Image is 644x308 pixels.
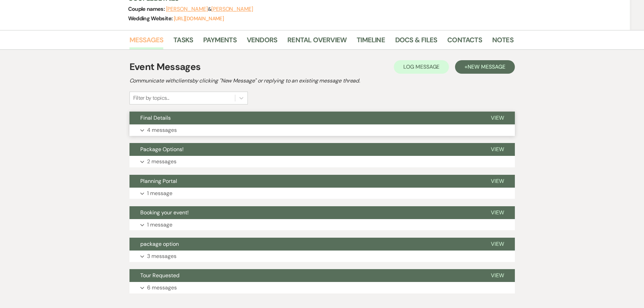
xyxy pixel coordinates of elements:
button: Tour Requested [129,269,480,282]
p: 1 message [147,220,172,229]
p: 3 messages [147,252,176,261]
span: & [166,6,253,13]
p: 1 message [147,189,172,198]
button: View [480,206,515,219]
p: 4 messages [147,126,177,135]
a: Messages [129,34,164,49]
a: Vendors [247,34,277,49]
button: View [480,175,515,188]
span: View [491,240,504,247]
button: [PERSON_NAME] [166,6,208,12]
button: View [480,269,515,282]
span: Final Details [140,114,171,121]
a: Notes [492,34,514,49]
button: 3 messages [129,251,515,262]
span: Booking your event! [140,209,189,216]
button: package option [129,238,480,251]
span: View [491,114,504,121]
span: View [491,146,504,153]
button: View [480,112,515,124]
button: [PERSON_NAME] [211,6,253,12]
span: package option [140,240,179,247]
span: Log Message [403,63,439,70]
span: View [491,209,504,216]
a: Contacts [447,34,482,49]
span: Wedding Website: [128,15,174,22]
a: Payments [203,34,237,49]
button: 6 messages [129,282,515,293]
span: Tour Requested [140,272,180,279]
button: 4 messages [129,124,515,136]
button: Log Message [394,60,449,74]
a: Timeline [357,34,385,49]
button: Final Details [129,112,480,124]
span: Package Options! [140,146,184,153]
button: 1 message [129,219,515,231]
button: View [480,143,515,156]
h2: Communicate with clients by clicking "New Message" or replying to an existing message thread. [129,77,515,85]
a: Tasks [173,34,193,49]
span: New Message [468,63,505,70]
a: [URL][DOMAIN_NAME] [174,15,224,22]
button: Planning Portal [129,175,480,188]
button: View [480,238,515,251]
div: Filter by topics... [133,94,169,102]
button: Package Options! [129,143,480,156]
span: Couple names: [128,5,166,13]
button: Booking your event! [129,206,480,219]
button: +New Message [455,60,515,74]
h1: Event Messages [129,60,201,74]
a: Rental Overview [287,34,347,49]
button: 2 messages [129,156,515,167]
p: 2 messages [147,157,176,166]
span: View [491,177,504,185]
button: 1 message [129,188,515,199]
span: View [491,272,504,279]
a: Docs & Files [395,34,437,49]
span: Planning Portal [140,177,177,185]
p: 6 messages [147,283,177,292]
